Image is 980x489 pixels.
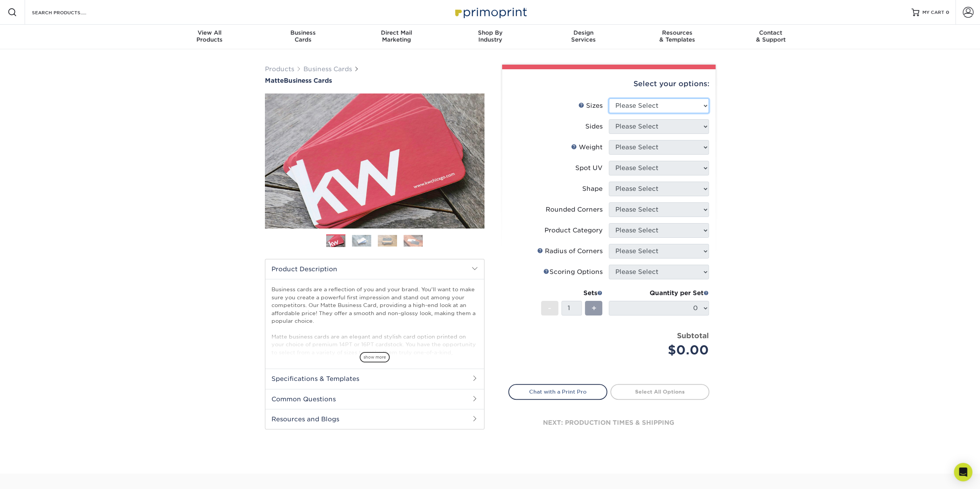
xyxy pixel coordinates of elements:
div: Quantity per Set [609,289,709,298]
p: Business cards are a reflection of you and your brand. You'll want to make sure you create a powe... [271,285,478,395]
a: Select All Options [610,384,709,399]
div: Shape [582,184,603,194]
a: Shop ByIndustry [443,25,537,49]
h2: Common Questions [265,389,484,409]
span: Contact [724,29,818,36]
span: MY CART [922,9,944,16]
img: Business Cards 02 [352,235,371,247]
div: Sets [541,289,603,298]
div: next: production times & shipping [508,400,709,446]
span: Business [256,29,350,36]
span: Resources [630,29,724,36]
div: $0.00 [615,341,709,359]
div: Cards [256,29,350,43]
img: Matte 01 [265,51,484,270]
div: Product Category [544,226,603,235]
div: & Templates [630,29,724,43]
span: 0 [946,10,949,15]
div: Services [537,29,630,43]
a: Chat with a Print Pro [508,384,607,399]
img: Business Cards 03 [378,235,397,247]
span: + [591,302,596,314]
a: Products [265,65,294,73]
div: Sides [585,122,603,131]
h1: Business Cards [265,77,484,84]
span: Shop By [443,29,537,36]
a: BusinessCards [256,25,350,49]
div: Industry [443,29,537,43]
strong: Subtotal [677,331,709,340]
div: Radius of Corners [537,247,603,256]
div: Rounded Corners [546,205,603,214]
div: Open Intercom Messenger [954,463,972,481]
a: MatteBusiness Cards [265,77,484,84]
span: Direct Mail [350,29,443,36]
div: Marketing [350,29,443,43]
img: Business Cards 04 [404,235,423,247]
a: Resources& Templates [630,25,724,49]
a: View AllProducts [163,25,256,49]
div: Sizes [578,101,603,110]
div: Products [163,29,256,43]
h2: Product Description [265,259,484,279]
img: Business Cards 01 [326,232,345,251]
img: Primoprint [452,4,529,20]
h2: Resources and Blogs [265,409,484,429]
h2: Specifications & Templates [265,369,484,389]
div: & Support [724,29,818,43]
span: - [548,302,551,314]
div: Weight [571,143,603,152]
div: Scoring Options [543,267,603,277]
div: Spot UV [575,164,603,173]
a: DesignServices [537,25,630,49]
a: Direct MailMarketing [350,25,443,49]
span: Matte [265,77,284,84]
input: SEARCH PRODUCTS..... [31,8,106,17]
a: Contact& Support [724,25,818,49]
div: Select your options: [508,69,709,98]
a: Business Cards [303,65,352,73]
span: View All [163,29,256,36]
span: Design [537,29,630,36]
span: show more [360,352,390,362]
